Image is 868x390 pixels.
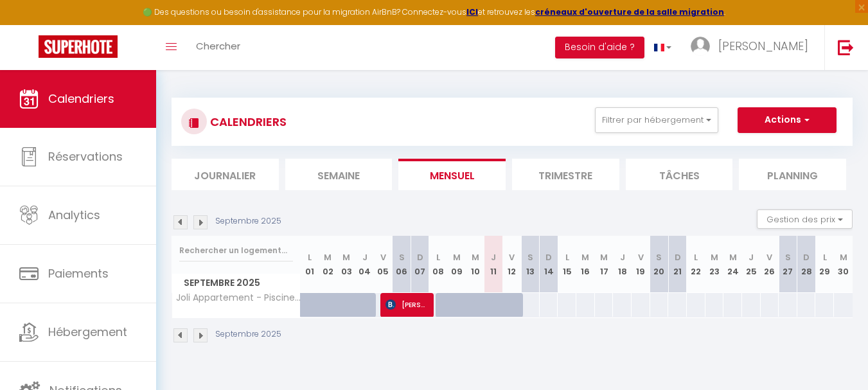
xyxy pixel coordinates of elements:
[355,236,374,293] th: 04
[48,91,114,107] span: Calendriers
[429,236,448,293] th: 08
[512,159,619,190] li: Trimestre
[729,251,737,263] abbr: M
[337,236,356,293] th: 03
[509,251,515,263] abbr: V
[638,251,644,263] abbr: V
[565,251,569,263] abbr: L
[196,39,240,53] span: Chercher
[742,236,761,293] th: 25
[417,251,423,263] abbr: D
[207,107,287,136] h3: CALENDRIERS
[691,37,710,56] img: ...
[491,251,496,263] abbr: J
[48,207,100,223] span: Analytics
[472,251,479,263] abbr: M
[748,251,754,263] abbr: J
[668,236,687,293] th: 21
[215,215,281,227] p: Septembre 2025
[738,107,837,133] button: Actions
[739,159,846,190] li: Planning
[174,293,303,303] span: Joli Appartement - Piscine - 68m2 - [GEOGRAPHIC_DATA]
[576,236,595,293] th: 16
[555,37,644,58] button: Besoin d'aide ?
[324,251,332,263] abbr: M
[797,236,816,293] th: 28
[711,251,718,263] abbr: M
[466,236,484,293] th: 10
[540,236,558,293] th: 14
[436,251,440,263] abbr: L
[399,251,405,263] abbr: S
[301,236,319,293] th: 01
[613,236,632,293] th: 18
[186,25,250,70] a: Chercher
[705,236,724,293] th: 23
[362,251,368,263] abbr: J
[694,251,698,263] abbr: L
[453,251,461,263] abbr: M
[411,236,429,293] th: 07
[172,159,279,190] li: Journalier
[815,236,834,293] th: 29
[319,236,337,293] th: 02
[838,39,854,55] img: logout
[620,251,625,263] abbr: J
[687,236,705,293] th: 22
[374,236,393,293] th: 05
[823,251,827,263] abbr: L
[521,236,540,293] th: 13
[285,159,393,190] li: Semaine
[385,292,429,317] span: [PERSON_NAME]
[48,265,109,281] span: Paiements
[380,251,386,263] abbr: V
[215,328,281,341] p: Septembre 2025
[766,251,772,263] abbr: V
[466,6,478,17] a: ICI
[342,251,350,263] abbr: M
[834,236,853,293] th: 30
[757,209,853,229] button: Gestion des prix
[581,251,589,263] abbr: M
[558,236,576,293] th: 15
[595,236,614,293] th: 17
[600,251,608,263] abbr: M
[484,236,503,293] th: 11
[626,159,733,190] li: Tâches
[779,236,797,293] th: 27
[48,324,127,340] span: Hébergement
[503,236,522,293] th: 12
[656,251,662,263] abbr: S
[308,251,312,263] abbr: L
[785,251,791,263] abbr: S
[718,38,808,54] span: [PERSON_NAME]
[39,35,118,58] img: Super Booking
[650,236,669,293] th: 20
[595,107,718,133] button: Filtrer par hébergement
[681,25,824,70] a: ... [PERSON_NAME]
[10,5,49,44] button: Ouvrir le widget de chat LiveChat
[545,251,552,263] abbr: D
[803,251,810,263] abbr: D
[48,148,123,164] span: Réservations
[840,251,847,263] abbr: M
[761,236,779,293] th: 26
[535,6,724,17] a: créneaux d'ouverture de la salle migration
[393,236,411,293] th: 06
[448,236,466,293] th: 09
[632,236,650,293] th: 19
[723,236,742,293] th: 24
[675,251,681,263] abbr: D
[527,251,533,263] abbr: S
[398,159,506,190] li: Mensuel
[172,274,300,292] span: Septembre 2025
[179,239,293,262] input: Rechercher un logement...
